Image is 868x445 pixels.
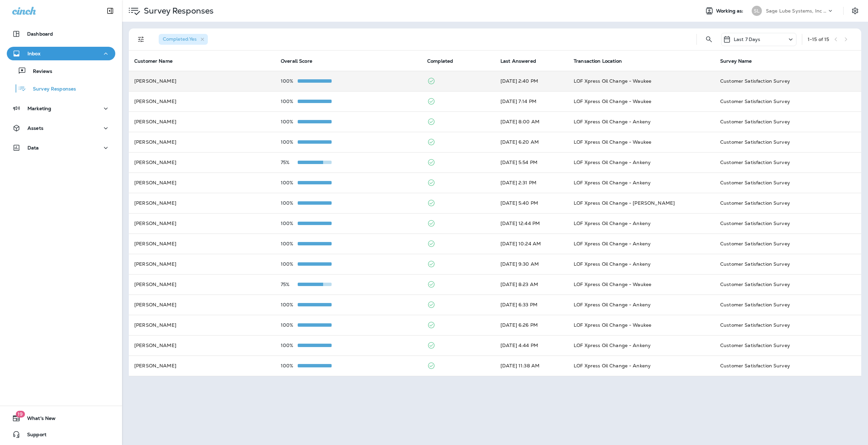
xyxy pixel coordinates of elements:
p: Survey Responses [141,6,214,16]
td: Customer Satisfaction Survey [715,335,861,356]
span: Transaction Location [574,58,631,64]
td: Customer Satisfaction Survey [715,152,861,173]
td: Customer Satisfaction Survey [715,91,861,112]
button: Support [7,428,115,441]
span: What's New [20,416,56,424]
td: LOF Xpress Oil Change - Waukee [568,315,715,335]
td: Customer Satisfaction Survey [715,132,861,152]
p: 100% [281,343,298,348]
td: [DATE] 10:24 AM [495,234,568,254]
p: Sage Lube Systems, Inc dba LOF Xpress Oil Change [766,8,827,14]
p: Inbox [27,51,40,56]
p: 100% [281,221,298,226]
td: Customer Satisfaction Survey [715,295,861,315]
td: Customer Satisfaction Survey [715,315,861,335]
td: [PERSON_NAME] [129,295,275,315]
td: [DATE] 6:33 PM [495,295,568,315]
span: Completed [427,58,453,64]
button: Filters [134,33,148,46]
td: [DATE] 5:54 PM [495,152,568,173]
span: Working as: [716,8,745,14]
span: Transaction Location [574,58,622,64]
td: [PERSON_NAME] [129,234,275,254]
td: Customer Satisfaction Survey [715,356,861,376]
td: LOF Xpress Oil Change - Waukee [568,91,715,112]
td: LOF Xpress Oil Change - Ankeny [568,152,715,173]
div: Completed:Yes [159,34,208,45]
td: [DATE] 6:26 PM [495,315,568,335]
div: 1 - 15 of 15 [808,37,829,42]
td: [PERSON_NAME] [129,213,275,234]
td: [DATE] 8:23 AM [495,274,568,295]
p: Survey Responses [26,86,76,93]
td: Customer Satisfaction Survey [715,112,861,132]
td: LOF Xpress Oil Change - Ankeny [568,295,715,315]
td: [PERSON_NAME] [129,71,275,91]
button: Reviews [7,64,115,78]
p: 75% [281,282,298,287]
p: 100% [281,261,298,267]
button: Settings [849,5,861,17]
td: [DATE] 6:20 AM [495,132,568,152]
button: Inbox [7,47,115,60]
p: 100% [281,200,298,206]
button: Collapse Sidebar [101,4,120,18]
span: Survey Name [720,58,752,64]
span: 19 [16,411,25,418]
p: 100% [281,139,298,145]
td: LOF Xpress Oil Change - Waukee [568,71,715,91]
span: Support [20,432,46,440]
span: Overall Score [281,58,321,64]
button: Data [7,141,115,155]
td: LOF Xpress Oil Change - [PERSON_NAME] [568,193,715,213]
p: Marketing [27,106,51,111]
td: LOF Xpress Oil Change - Ankeny [568,213,715,234]
td: [PERSON_NAME] [129,356,275,376]
p: 100% [281,322,298,328]
td: LOF Xpress Oil Change - Ankeny [568,254,715,274]
button: Survey Responses [7,81,115,96]
p: Data [27,145,39,150]
td: [DATE] 2:31 PM [495,173,568,193]
td: [PERSON_NAME] [129,132,275,152]
span: Survey Name [720,58,761,64]
span: Customer Name [134,58,173,64]
p: 100% [281,363,298,368]
td: [PERSON_NAME] [129,335,275,356]
td: [PERSON_NAME] [129,91,275,112]
button: Assets [7,121,115,135]
span: Completed : Yes [163,36,197,42]
td: LOF Xpress Oil Change - Waukee [568,274,715,295]
p: 100% [281,241,298,246]
td: LOF Xpress Oil Change - Ankeny [568,173,715,193]
td: [DATE] 8:00 AM [495,112,568,132]
td: [PERSON_NAME] [129,112,275,132]
span: Last Answered [500,58,536,64]
td: Customer Satisfaction Survey [715,71,861,91]
span: Customer Name [134,58,181,64]
td: [DATE] 2:40 PM [495,71,568,91]
td: [PERSON_NAME] [129,315,275,335]
span: Overall Score [281,58,312,64]
p: 100% [281,180,298,185]
td: [DATE] 12:44 PM [495,213,568,234]
button: 19What's New [7,411,115,425]
td: [PERSON_NAME] [129,274,275,295]
td: LOF Xpress Oil Change - Ankeny [568,335,715,356]
td: [DATE] 7:14 PM [495,91,568,112]
td: [PERSON_NAME] [129,254,275,274]
td: [PERSON_NAME] [129,173,275,193]
p: 100% [281,78,298,84]
p: Dashboard [27,31,53,37]
p: Reviews [26,68,52,75]
td: [DATE] 9:30 AM [495,254,568,274]
td: Customer Satisfaction Survey [715,173,861,193]
td: LOF Xpress Oil Change - Ankeny [568,112,715,132]
p: 100% [281,99,298,104]
td: Customer Satisfaction Survey [715,254,861,274]
td: [PERSON_NAME] [129,152,275,173]
p: 75% [281,160,298,165]
button: Marketing [7,102,115,115]
td: LOF Xpress Oil Change - Ankeny [568,234,715,254]
td: [DATE] 4:44 PM [495,335,568,356]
